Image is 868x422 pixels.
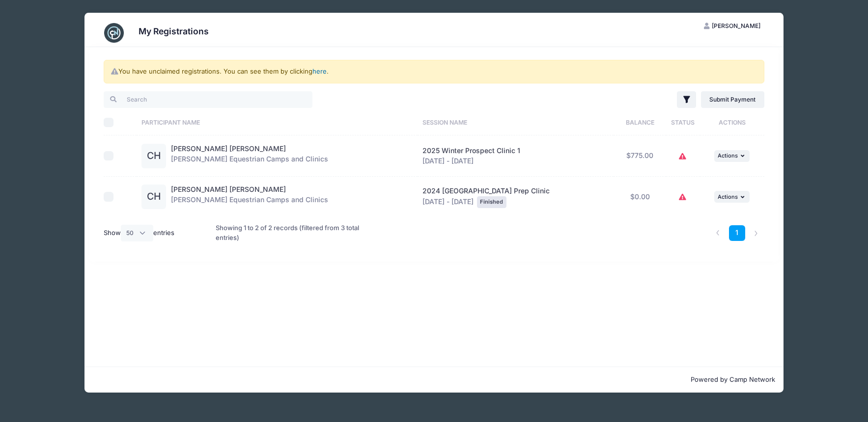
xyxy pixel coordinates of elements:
[104,109,137,135] th: Select All
[141,185,166,209] div: CH
[171,144,328,168] div: [PERSON_NAME] Equestrian Camps and Clinics
[614,177,666,217] td: $0.00
[614,109,666,135] th: Balance: activate to sort column ascending
[104,225,174,241] label: Show entries
[141,144,166,168] div: CH
[216,217,374,249] div: Showing 1 to 2 of 2 records (filtered from 3 total entries)
[418,109,614,135] th: Session Name: activate to sort column ascending
[171,185,328,209] div: [PERSON_NAME] Equestrian Camps and Clinics
[701,91,764,108] a: Submit Payment
[700,109,764,135] th: Actions: activate to sort column ascending
[422,186,550,195] span: 2024 [GEOGRAPHIC_DATA] Prep Clinic
[141,193,166,201] a: CH
[92,375,775,385] p: Powered by Camp Network
[137,109,418,135] th: Participant Name: activate to sort column ascending
[171,185,286,193] a: [PERSON_NAME] [PERSON_NAME]
[729,225,745,241] a: 1
[121,225,153,241] select: Showentries
[139,26,209,36] h3: My Registrations
[712,22,760,29] span: [PERSON_NAME]
[666,109,700,135] th: Status: activate to sort column ascending
[718,152,738,159] span: Actions
[614,135,666,177] td: $775.00
[141,152,166,160] a: CH
[714,150,750,162] button: Actions
[104,60,764,83] div: You have unclaimed registrations. You can see them by clicking .
[312,67,327,75] a: here
[714,191,750,203] button: Actions
[171,144,286,153] a: [PERSON_NAME] [PERSON_NAME]
[422,146,609,166] div: [DATE] - [DATE]
[422,186,609,208] div: [DATE] - [DATE]
[104,91,312,108] input: Search
[104,23,124,43] img: CampNetwork
[422,146,520,155] span: 2025 Winter Prospect Clinic 1
[477,196,506,208] div: Finished
[718,193,738,200] span: Actions
[696,18,769,34] button: [PERSON_NAME]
